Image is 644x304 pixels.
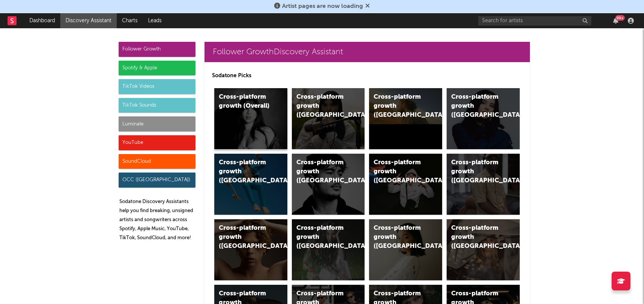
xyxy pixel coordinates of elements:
[374,224,425,251] div: Cross-platform growth ([GEOGRAPHIC_DATA])
[60,13,117,28] a: Discovery Assistant
[296,158,348,185] div: Cross-platform growth ([GEOGRAPHIC_DATA])
[119,173,195,188] div: OCC ([GEOGRAPHIC_DATA])
[292,154,365,215] a: Cross-platform growth ([GEOGRAPHIC_DATA])
[24,13,60,28] a: Dashboard
[219,93,270,111] div: Cross-platform growth (Overall)
[478,16,591,26] input: Search for artists
[451,93,502,120] div: Cross-platform growth ([GEOGRAPHIC_DATA])
[117,13,143,28] a: Charts
[365,3,370,9] span: Dismiss
[615,15,625,21] div: 99 +
[219,224,270,251] div: Cross-platform growth ([GEOGRAPHIC_DATA])
[369,219,442,280] a: Cross-platform growth ([GEOGRAPHIC_DATA])
[214,219,287,280] a: Cross-platform growth ([GEOGRAPHIC_DATA])
[214,154,287,215] a: Cross-platform growth ([GEOGRAPHIC_DATA])
[282,3,363,9] span: Artist pages are now loading
[219,158,270,185] div: Cross-platform growth ([GEOGRAPHIC_DATA])
[447,88,520,149] a: Cross-platform growth ([GEOGRAPHIC_DATA])
[119,98,195,113] div: TikTok Sounds
[204,42,530,62] a: Follower GrowthDiscovery Assistant
[119,154,195,169] div: SoundCloud
[292,219,365,280] a: Cross-platform growth ([GEOGRAPHIC_DATA])
[296,224,348,251] div: Cross-platform growth ([GEOGRAPHIC_DATA])
[292,88,365,149] a: Cross-platform growth ([GEOGRAPHIC_DATA])
[119,135,195,150] div: YouTube
[143,13,167,28] a: Leads
[374,93,425,120] div: Cross-platform growth ([GEOGRAPHIC_DATA])
[447,154,520,215] a: Cross-platform growth ([GEOGRAPHIC_DATA])
[369,88,442,149] a: Cross-platform growth ([GEOGRAPHIC_DATA])
[296,93,348,120] div: Cross-platform growth ([GEOGRAPHIC_DATA])
[369,154,442,215] a: Cross-platform growth ([GEOGRAPHIC_DATA]/GSA)
[374,158,425,185] div: Cross-platform growth ([GEOGRAPHIC_DATA]/GSA)
[119,197,195,243] p: Sodatone Discovery Assistants help you find breaking, unsigned artists and songwriters across Spo...
[119,116,195,131] div: Luminate
[613,18,618,24] button: 99+
[119,61,195,76] div: Spotify & Apple
[451,158,502,185] div: Cross-platform growth ([GEOGRAPHIC_DATA])
[212,71,522,80] p: Sodatone Picks
[447,219,520,280] a: Cross-platform growth ([GEOGRAPHIC_DATA])
[451,224,502,251] div: Cross-platform growth ([GEOGRAPHIC_DATA])
[119,79,195,94] div: TikTok Videos
[119,42,195,57] div: Follower Growth
[214,88,287,149] a: Cross-platform growth (Overall)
